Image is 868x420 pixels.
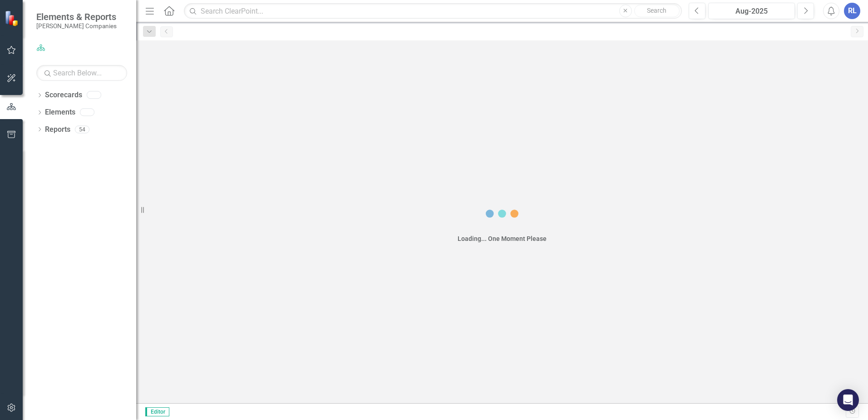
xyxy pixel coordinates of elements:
input: Search Below... [36,65,127,81]
button: RL [844,3,860,19]
a: Scorecards [45,90,82,100]
span: Elements & Reports [36,11,117,22]
div: Aug-2025 [711,6,792,17]
span: Editor [145,407,169,416]
button: Search [634,5,680,17]
small: [PERSON_NAME] Companies [36,22,117,30]
img: ClearPoint Strategy [5,10,20,26]
a: Elements [45,107,75,118]
input: Search ClearPoint... [184,3,682,19]
div: Open Intercom Messenger [837,389,859,411]
a: Reports [45,125,70,135]
button: Aug-2025 [708,3,795,19]
div: Loading... One Moment Please [458,234,547,243]
span: Search [647,7,666,14]
div: 54 [75,125,89,133]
